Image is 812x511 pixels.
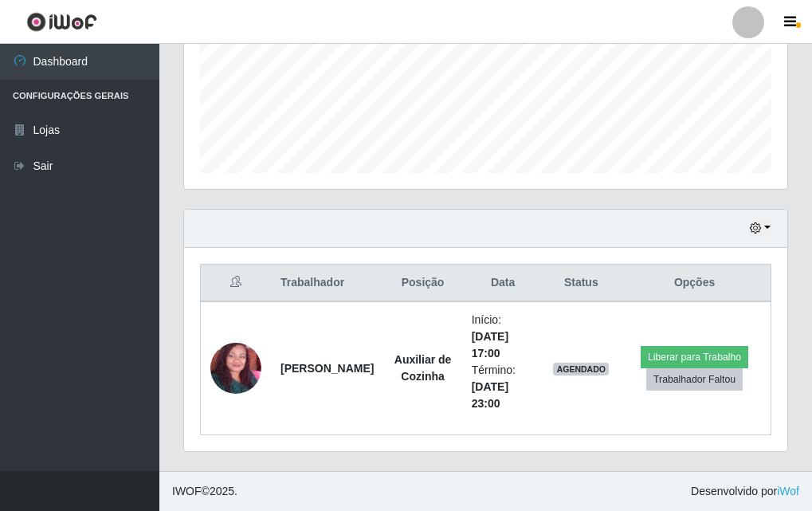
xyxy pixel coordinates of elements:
[280,362,374,375] strong: [PERSON_NAME]
[777,485,799,497] a: iWof
[462,265,544,302] th: Data
[553,363,609,375] span: AGENDADO
[618,265,771,302] th: Opções
[26,12,97,32] img: CoreUI Logo
[543,265,618,302] th: Status
[472,312,535,362] li: Início:
[472,362,535,412] li: Término:
[394,353,452,383] strong: Auxiliar de Cozinha
[691,483,799,500] span: Desenvolvido por
[271,265,383,302] th: Trabalhador
[172,483,237,500] span: © 2025 .
[641,346,748,368] button: Liberar para Trabalho
[383,265,461,302] th: Posição
[472,380,508,410] time: [DATE] 23:00
[172,485,202,497] span: IWOF
[472,330,508,360] time: [DATE] 17:00
[210,316,261,421] img: 1695958183677.jpeg
[646,368,743,391] button: Trabalhador Faltou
